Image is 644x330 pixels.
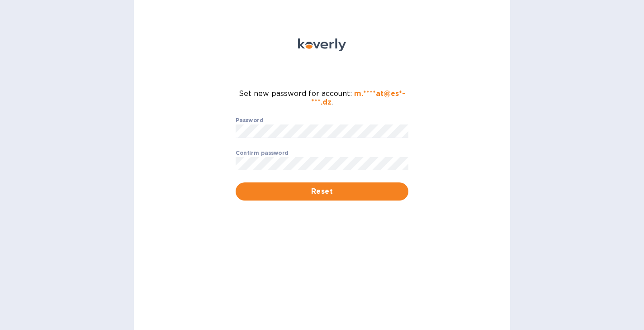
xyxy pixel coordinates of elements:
[243,186,401,197] span: Reset
[236,89,408,106] span: Set new password for account: .
[236,182,408,201] button: Reset
[236,150,289,156] label: Confirm password
[298,38,346,51] img: Koverly
[236,118,263,123] label: Password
